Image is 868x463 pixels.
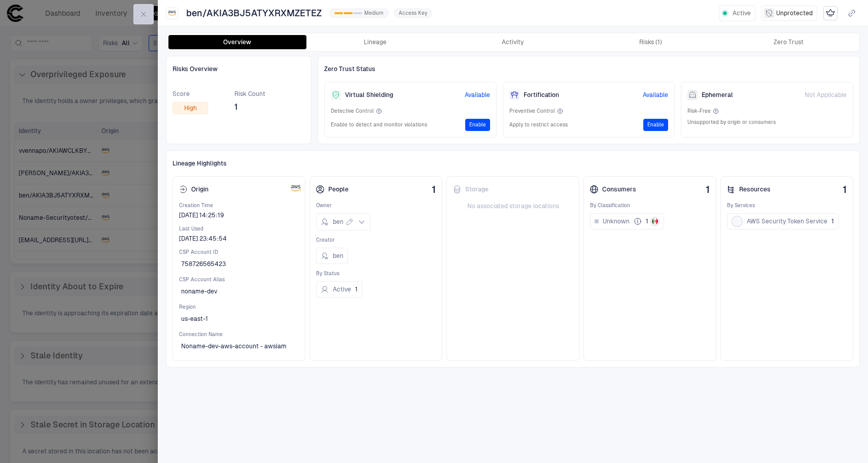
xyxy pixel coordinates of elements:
[432,184,436,195] span: 1
[345,91,393,99] span: Virtual Shielding
[727,185,771,193] div: Resources
[179,304,299,311] span: Region
[179,202,299,209] span: Creation Time
[344,12,353,14] div: 1
[687,108,711,115] span: Risk-Free
[179,211,224,219] div: 6/21/2021 12:25:19 (GMT+00:00 UTC)
[179,185,209,193] div: Origin
[399,10,427,17] span: Access Key
[702,91,733,99] span: Ephemeral
[774,38,804,46] div: Zero Trust
[453,185,489,193] div: Storage
[316,248,348,264] button: ben
[805,91,847,99] span: Not Applicable
[168,35,306,49] button: Overview
[524,91,559,99] span: Fortification
[355,285,358,293] span: 1
[652,218,658,224] img: MX
[747,217,827,225] span: AWS Security Token Service
[331,121,427,128] span: Enable to detect and monitor violations
[184,5,324,21] button: ben/AKIA3BJ5ATYXRXMZETEZ
[465,91,490,99] span: Available
[590,202,710,209] span: By Classification
[354,12,362,14] div: 2
[509,121,568,128] span: Apply to restrict access
[179,256,228,272] button: 758726565423
[179,311,210,327] button: us-east-1
[687,119,776,126] span: Unsupported by origin or consumers
[181,315,208,323] span: us-east-1
[639,38,662,46] div: Risks (1)
[179,225,299,233] span: Last Used
[234,102,265,112] span: 1
[172,157,853,170] div: Lineage Highlights
[179,235,227,243] div: 7/8/2025 21:45:54 (GMT+00:00 UTC)
[733,9,751,17] span: Active
[643,91,668,99] span: Available
[316,185,349,193] div: People
[316,237,436,244] span: Creator
[706,184,710,195] span: 1
[179,331,299,338] span: Connection Name
[179,338,289,354] button: Noname-dev-aws-account - awsiam
[306,35,444,49] button: Lineage
[333,252,343,260] span: ben
[603,217,630,225] span: Unknown
[172,90,208,98] span: Score
[727,213,839,229] button: AWS Security Token Service1
[465,119,490,131] button: Enable
[509,108,555,115] span: Preventive Control
[184,104,197,112] span: High
[334,12,343,14] div: 0
[590,185,636,193] div: Consumers
[316,281,362,297] button: Active1
[316,202,436,209] span: Owner
[172,62,305,76] div: Risks Overview
[643,119,668,131] button: Enable
[590,213,664,229] button: Unknown1MX
[186,7,322,19] span: ben/AKIA3BJ5ATYXRXMZETEZ
[179,249,299,256] span: CSP Account ID
[776,9,813,17] span: Unprotected
[179,235,227,243] span: [DATE] 23:45:54
[316,270,436,277] span: By Status
[453,202,573,210] span: No associated storage locations
[831,217,834,225] span: 1
[181,287,217,295] span: noname-dev
[727,202,847,209] span: By Services
[168,9,176,17] div: AWS
[823,6,838,20] div: Mark as Crown Jewel
[843,184,847,195] span: 1
[179,283,219,300] button: noname-dev
[324,62,853,76] div: Zero Trust Status
[333,218,343,226] span: ben
[331,108,374,115] span: Detective Control
[291,184,299,192] div: AWS
[444,35,582,49] button: Activity
[181,260,226,268] span: 758726565423
[181,342,287,350] span: Noname-dev-aws-account - awsiam
[179,276,299,283] span: CSP Account Alias
[179,211,224,219] span: [DATE] 14:25:19
[234,90,265,98] span: Risk Count
[364,10,384,17] span: Medium
[646,217,648,225] span: 1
